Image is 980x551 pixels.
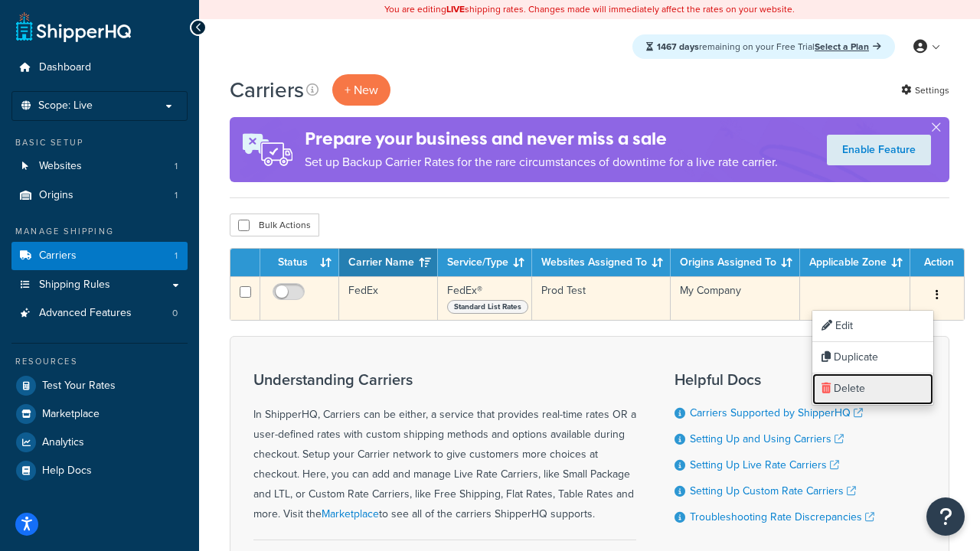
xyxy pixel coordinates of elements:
span: 1 [175,249,178,262]
a: Websites 1 [11,152,188,181]
a: Delete [812,373,933,405]
a: Help Docs [11,457,188,484]
span: Websites [39,160,82,173]
span: Marketplace [42,408,100,421]
button: Bulk Actions [230,214,319,236]
th: Origins Assigned To: activate to sort column ascending [671,249,800,276]
td: FedEx [339,276,438,320]
span: Scope: Live [38,99,93,112]
div: remaining on your Free Trial [632,34,895,59]
h3: Helpful Docs [675,371,874,388]
a: Shipping Rules [11,271,188,299]
a: Duplicate [812,342,933,373]
a: Origins 1 [11,181,188,210]
a: Carriers Supported by ShipperHQ [690,405,863,421]
a: Setting Up Custom Rate Carriers [690,483,856,499]
h1: Carriers [230,75,304,105]
span: Shipping Rules [39,279,110,292]
a: Setting Up Live Rate Carriers [690,457,839,473]
a: Select a Plan [815,40,881,54]
span: Test Your Rates [42,380,116,393]
span: Advanced Features [39,307,132,320]
h3: Understanding Carriers [253,371,636,388]
th: Websites Assigned To: activate to sort column ascending [532,249,671,276]
span: Help Docs [42,465,92,478]
li: Origins [11,181,188,210]
th: Carrier Name: activate to sort column ascending [339,249,438,276]
a: Setting Up and Using Carriers [690,431,844,447]
div: In ShipperHQ, Carriers can be either, a service that provides real-time rates OR a user-defined r... [253,371,636,524]
th: Action [910,249,964,276]
a: Edit [812,311,933,342]
a: Marketplace [11,400,188,428]
a: Test Your Rates [11,372,188,399]
a: Dashboard [11,54,188,82]
span: 1 [175,160,178,173]
span: Analytics [42,436,84,449]
span: 0 [172,307,178,320]
td: FedEx® [438,276,532,320]
div: Resources [11,355,188,368]
span: Origins [39,189,73,202]
span: Carriers [39,249,77,262]
td: My Company [671,276,800,320]
h4: Prepare your business and never miss a sale [305,126,778,152]
p: Set up Backup Carrier Rates for the rare circumstances of downtime for a live rate carrier. [305,152,778,173]
a: Troubleshooting Rate Discrepancies [690,509,874,525]
span: Dashboard [39,61,91,74]
b: LIVE [446,2,465,16]
a: ShipperHQ Home [16,11,131,42]
a: Enable Feature [827,135,931,165]
li: Websites [11,152,188,181]
div: Basic Setup [11,136,188,149]
strong: 1467 days [657,40,699,54]
li: Advanced Features [11,299,188,328]
td: Prod Test [532,276,671,320]
a: Marketplace [322,506,379,522]
a: Carriers 1 [11,242,188,270]
th: Service/Type: activate to sort column ascending [438,249,532,276]
button: Open Resource Center [926,497,965,536]
th: Applicable Zone: activate to sort column ascending [800,249,910,276]
span: 1 [175,189,178,202]
span: Standard List Rates [447,300,528,314]
img: ad-rules-rateshop-fe6ec290ccb7230408bd80ed9643f0289d75e0ffd9eb532fc0e269fcd187b520.png [230,117,305,182]
th: Status: activate to sort column ascending [260,249,339,276]
a: Advanced Features 0 [11,299,188,328]
div: Manage Shipping [11,225,188,238]
a: Settings [901,80,949,101]
a: Analytics [11,429,188,456]
button: + New [332,74,390,106]
li: Carriers [11,242,188,270]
